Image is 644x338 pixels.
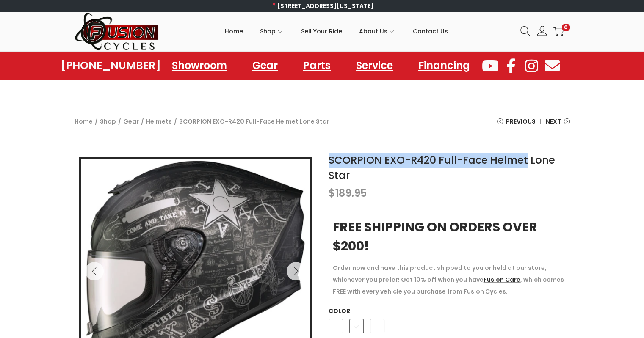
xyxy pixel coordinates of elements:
a: Previous [497,115,536,134]
span: Shop [260,21,276,42]
h3: FREE SHIPPING ON ORDERS OVER $200! [333,217,566,256]
span: / [174,115,177,127]
a: Contact Us [413,12,448,50]
nav: Primary navigation [159,12,514,50]
label: Color [329,307,350,315]
a: Next [546,115,570,134]
p: Order now and have this product shipped to you or held at our store, whichever you prefer! Get 10... [333,262,566,297]
a: Showroom [163,56,235,75]
span: Next [546,115,561,127]
nav: Menu [163,56,478,75]
a: Gear [123,117,139,126]
button: Next [287,262,305,280]
span: / [118,115,121,127]
span: / [95,115,98,127]
a: Gear [244,56,286,75]
span: Sell Your Ride [301,21,342,42]
a: 0 [553,26,564,36]
a: Fusion Care [484,275,520,284]
span: Home [225,21,243,42]
a: Financing [410,56,478,75]
a: Home [75,117,93,126]
bdi: 189.95 [329,186,367,200]
a: Shop [260,12,284,50]
img: Woostify retina logo [75,12,159,51]
a: Parts [295,56,339,75]
a: Helmets [146,117,172,126]
a: Service [348,56,401,75]
span: Contact Us [413,21,448,42]
span: SCORPION EXO-R420 Full-Face Helmet Lone Star [179,115,329,127]
span: / [141,115,144,127]
span: About Us [359,21,387,42]
a: [PHONE_NUMBER] [61,60,161,71]
span: Previous [506,115,536,127]
span: $ [329,186,335,200]
a: [STREET_ADDRESS][US_STATE] [271,2,373,10]
img: 📍 [271,3,277,8]
a: Home [225,12,243,50]
button: Previous [85,262,104,280]
a: Sell Your Ride [301,12,342,50]
a: About Us [359,12,396,50]
a: Shop [100,117,116,126]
